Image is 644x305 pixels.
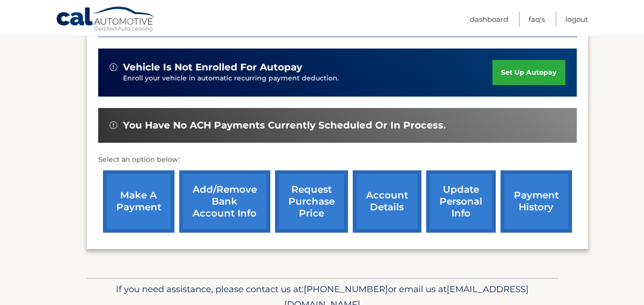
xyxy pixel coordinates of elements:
p: Select an option below: [98,154,577,166]
img: alert-white.svg [110,121,117,129]
a: update personal info [426,170,496,233]
a: make a payment [103,170,174,233]
a: Logout [565,11,588,27]
a: request purchase price [275,170,348,233]
a: Cal Automotive [56,6,156,34]
a: Dashboard [470,11,508,27]
span: You have no ACH payments currently scheduled or in process. [123,119,446,131]
a: account details [353,170,421,233]
span: vehicle is not enrolled for autopay [123,61,302,73]
img: alert-white.svg [110,63,117,71]
a: FAQ's [529,11,545,27]
p: Enroll your vehicle in automatic recurring payment deduction. [123,73,493,84]
a: Add/Remove bank account info [179,170,270,233]
a: set up autopay [492,60,565,85]
a: payment history [501,170,572,233]
span: [PHONE_NUMBER] [304,284,388,295]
